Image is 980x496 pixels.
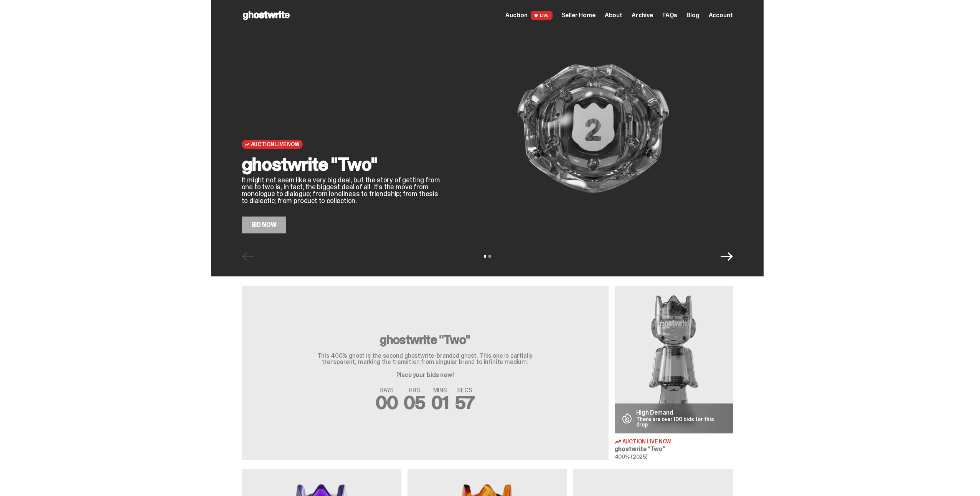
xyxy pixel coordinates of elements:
span: MINS [431,387,449,393]
h3: ghostwrite "Two" [302,334,548,346]
a: Archive [632,12,653,18]
a: Blog [686,12,699,18]
p: It might not seem like a very big deal, but the story of getting from one to two is, in fact, the... [242,177,441,204]
p: Place your bids now! [302,372,548,378]
img: ghostwrite "Two" [454,24,733,233]
span: SECS [455,387,475,393]
p: High Demand [636,410,727,416]
span: Auction Live Now [251,141,300,147]
span: DAYS [376,387,398,393]
img: Two [615,286,733,433]
span: 400% (2025) [615,453,647,460]
span: 05 [404,390,425,415]
span: Auction [505,12,528,18]
span: LIVE [531,11,553,20]
a: Two High Demand There are over 100 bids for this drop Auction Live Now [615,286,733,460]
button: View slide 2 [488,255,491,258]
a: FAQs [662,12,677,18]
span: 57 [455,390,475,415]
h3: ghostwrite “Two” [615,446,733,452]
p: This 400% ghost is the second ghostwrite-branded ghost. This one is partially transparent, markin... [302,353,548,365]
span: 00 [376,390,398,415]
a: Auction LIVE [505,11,552,20]
h2: ghostwrite "Two" [242,155,441,174]
a: About [605,12,622,18]
a: Account [709,12,733,18]
a: Seller Home [562,12,596,18]
button: View slide 1 [484,255,486,258]
span: 01 [431,390,449,415]
a: Bid Now [242,217,287,233]
span: HRS [404,387,425,393]
span: Auction Live Now [622,439,671,444]
p: There are over 100 bids for this drop [636,417,727,427]
button: Next [721,250,733,263]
